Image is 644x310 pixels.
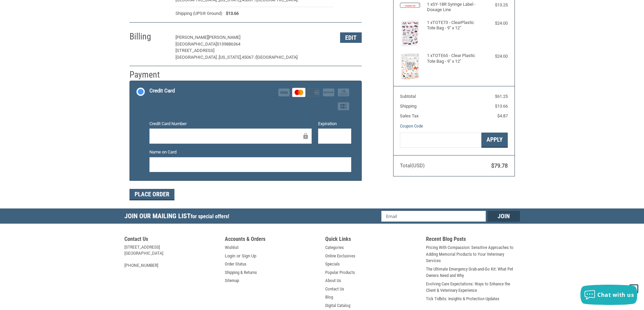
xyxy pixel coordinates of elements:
[427,2,479,13] h4: 1 x SY-18R Syringe Label - Dosage Line
[400,104,416,109] span: Shipping
[225,261,246,267] a: Order Status
[325,302,350,309] a: Digital Catalog
[191,213,229,220] span: for special offers!
[426,281,520,294] a: Evolving Care Expectations: Ways to Enhance the Client & Veterinary Experience
[427,53,479,64] h4: 1 x TOTE65 - Clear Plastic Tote Bag - 9" x 12"
[325,286,344,292] a: Contact Us
[154,132,302,140] iframe: To enrich screen reader interactions, please activate Accessibility in Grammarly extension settings
[124,208,233,226] h5: Join Our Mailing List
[225,236,319,244] h5: Accounts & Orders
[219,55,242,60] span: [US_STATE],
[175,41,217,47] span: [GEOGRAPHIC_DATA]
[481,20,508,27] div: $24.00
[325,236,419,244] h5: Quick Links
[149,85,175,96] div: Credit Card
[381,211,486,222] input: Email
[225,244,239,251] a: Wishlist
[129,31,169,42] h2: Billing
[597,291,634,299] span: Chat with us
[242,253,256,259] a: Sign Up
[491,163,508,169] span: $79.78
[129,189,174,200] button: Place Order
[400,123,423,129] a: Coupon Code
[225,269,257,276] a: Shipping & Returns
[225,253,235,259] a: Login
[400,113,419,118] span: Sales Tax
[426,244,520,264] a: Pricing With Compassion: Sensitive Approaches to Adding Memorial Products to Your Veterinary Serv...
[325,269,355,276] a: Popular Products
[318,120,351,127] label: Expiration
[149,149,351,156] label: Name on Card
[497,113,508,118] span: $4.87
[149,120,312,127] label: Credit Card Number
[208,35,240,40] span: [PERSON_NAME]
[175,55,219,60] span: [GEOGRAPHIC_DATA] ,
[495,104,508,109] span: $13.66
[175,35,208,40] span: [PERSON_NAME]
[487,211,520,222] input: Join
[481,53,508,60] div: $24.00
[256,55,297,60] span: [GEOGRAPHIC_DATA]
[481,2,508,8] div: $13.25
[325,294,333,301] a: Blog
[217,41,240,47] span: 5139886364
[225,277,239,284] a: Sitemap
[400,163,425,169] span: Total (USD)
[325,277,341,284] a: About Us
[325,244,344,251] a: Categories
[175,48,214,53] span: [STREET_ADDRESS]
[129,69,169,80] h2: Payment
[580,285,637,305] button: Chat with us
[222,10,239,17] span: $13.66
[400,94,416,99] span: Subtotal
[481,133,508,148] button: Apply
[426,295,499,302] a: Tick Tidbits: Insights & Protection Updates
[242,55,256,60] span: 45067 /
[175,10,222,17] span: Shipping (UPS® Ground)
[124,236,218,244] h5: Contact Us
[495,94,508,99] span: $61.25
[325,261,340,267] a: Specials
[233,253,244,259] span: or
[426,266,520,279] a: The Ultimate Emergency Grab-and-Go Kit: What Pet Owners Need and Why
[426,236,520,244] h5: Recent Blog Posts
[400,133,481,148] input: Gift Certificate or Coupon Code
[325,253,355,259] a: Online Exclusives
[124,244,218,269] address: [STREET_ADDRESS] [GEOGRAPHIC_DATA] [PHONE_NUMBER]
[340,32,362,43] button: Edit
[427,20,479,31] h4: 1 x TOTE73 - ClearPlastic Tote Bag - 9" x 12"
